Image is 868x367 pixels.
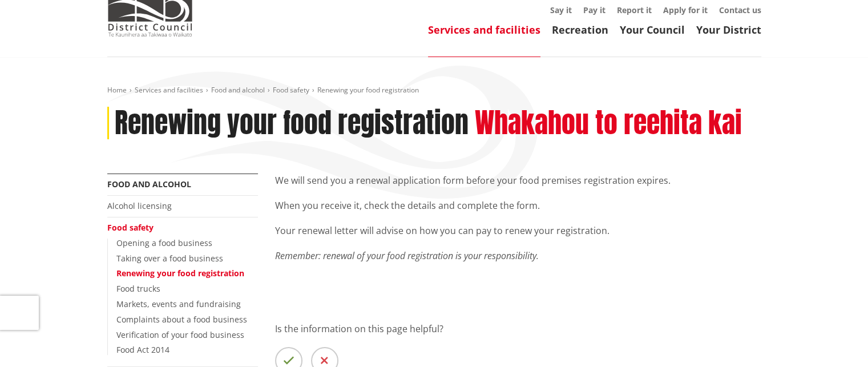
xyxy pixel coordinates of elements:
a: Services and facilities [135,85,203,95]
a: Food safety [107,222,154,233]
p: Your renewal letter will advise on how you can pay to renew your registration. [275,224,761,237]
em: Remember: renewal of your food registration is your responsibility. [275,249,539,262]
a: Your District [696,23,761,37]
h2: Whakahou to reehita kai [475,107,742,140]
a: Food safety [273,85,309,95]
p: We will send you a renewal application form before your food premises registration expires. [275,174,761,187]
a: Taking over a food business [116,253,223,264]
a: Apply for it [663,5,708,15]
span: Renewing your food registration [317,85,419,95]
a: Food Act 2014 [116,344,169,355]
a: Markets, events and fundraising [116,299,241,309]
a: Home [107,85,127,95]
a: Opening a food business [116,237,212,248]
a: Verification of your food business [116,329,244,340]
p: Is the information on this page helpful? [275,322,761,336]
a: Recreation [552,23,608,37]
a: Renewing your food registration [116,268,244,279]
a: Contact us [719,5,761,15]
a: Report it [617,5,652,15]
a: Your Council [620,23,685,37]
a: Pay it [583,5,605,15]
nav: breadcrumb [107,86,761,95]
a: Say it [550,5,572,15]
p: When you receive it, check the details and complete the form. [275,199,761,212]
iframe: Messenger Launcher [815,319,857,360]
a: Food trucks [116,283,160,294]
a: Complaints about a food business [116,314,247,325]
a: Food and alcohol [107,179,191,189]
a: Services and facilities [428,23,540,37]
h1: Renewing your food registration [115,107,469,140]
a: Alcohol licensing [107,200,172,211]
a: Food and alcohol [211,85,265,95]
